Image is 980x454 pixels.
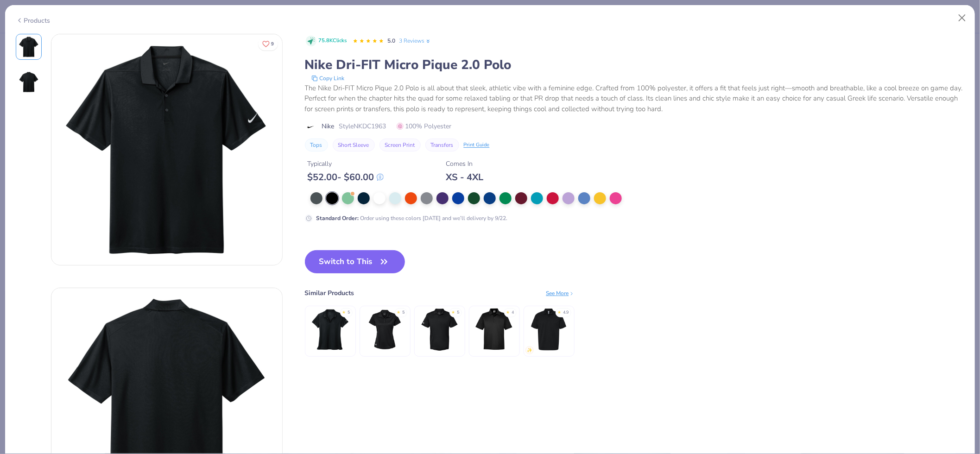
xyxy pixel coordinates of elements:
div: $ 52.00 - $ 60.00 [308,171,384,183]
div: Nike Dri-FIT Micro Pique 2.0 Polo [305,56,965,74]
span: 100% Polyester [397,121,452,131]
div: See More [546,289,575,297]
div: ★ [452,309,455,313]
div: Products [16,16,51,25]
img: Front [51,34,282,265]
img: Nike Ladies Dri-FIT Micro Pique 2.0 Polo [308,308,352,352]
button: Close [954,9,971,27]
div: 5 [457,309,460,316]
img: Back [18,71,40,93]
div: 4 [512,309,514,316]
div: 5 [348,309,350,316]
span: Style NKDC1963 [339,121,386,131]
img: newest.gif [527,347,532,353]
button: Like [258,37,278,50]
div: The Nike Dri-FIT Micro Pique 2.0 Polo is all about that sleek, athletic vibe with a feminine edge... [305,83,965,114]
div: 5.0 Stars [353,34,384,49]
span: Nike [322,121,335,131]
button: Short Sleeve [333,139,375,151]
div: ★ [397,309,401,313]
div: ★ [342,309,346,313]
img: Adidas Women's Basic Sport Polo [363,308,407,352]
div: ★ [558,309,562,313]
strong: Standard Order : [316,214,359,222]
img: Adidas Basic Sport Polo [417,308,462,352]
div: Order using these colors [DATE] and we’ll delivery by 9/22. [316,214,508,222]
div: ★ [506,309,510,313]
a: 3 Reviews [399,37,431,45]
span: 9 [271,42,274,46]
div: Typically [308,159,384,169]
div: XS - 4XL [446,171,484,183]
button: copy to clipboard [309,74,348,83]
button: Switch to This [305,250,405,273]
button: Tops [305,139,328,151]
span: 5.0 [388,37,396,44]
div: Print Guide [464,141,490,149]
button: Transfers [425,139,459,151]
div: 5 [403,309,405,316]
div: 4.9 [563,309,569,316]
img: Front [18,36,40,58]
img: Gildan Adult 6 Oz. 50/50 Jersey Polo [527,308,571,352]
div: Comes In [446,159,484,169]
img: Team 365 Men's Zone Performance Polo [472,308,516,352]
span: 75.8K Clicks [319,37,347,45]
button: Screen Print [379,139,421,151]
div: Similar Products [305,288,354,298]
img: brand logo [305,123,317,131]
